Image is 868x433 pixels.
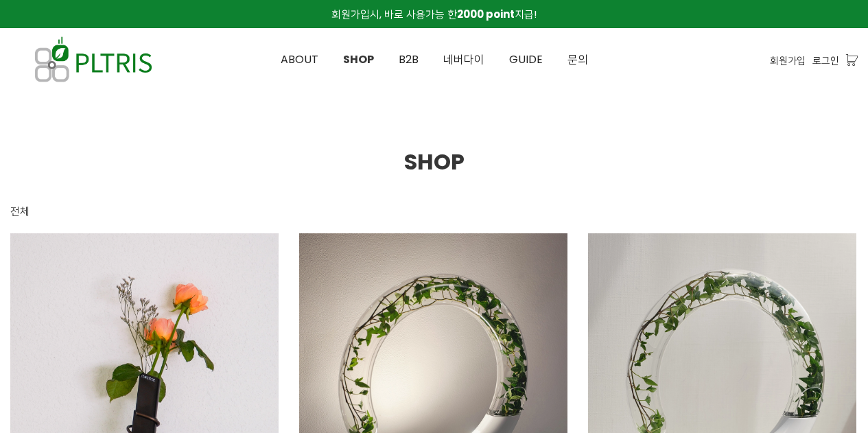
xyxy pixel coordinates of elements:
a: 네버다이 [431,29,497,91]
strong: 2000 point [457,7,515,21]
a: 회원가입 [770,53,806,68]
span: B2B [399,51,419,67]
a: 로그인 [812,53,839,68]
a: ABOUT [268,29,331,91]
a: GUIDE [497,29,555,91]
a: 문의 [555,29,600,91]
span: ABOUT [281,51,318,67]
span: GUIDE [509,51,543,67]
div: 전체 [10,203,30,220]
span: 네버다이 [443,51,484,67]
span: 회원가입시, 바로 사용가능 한 지급! [331,7,537,21]
span: SHOP [343,51,374,67]
span: SHOP [404,146,465,177]
a: B2B [386,29,431,91]
a: SHOP [331,29,386,91]
span: 문의 [567,51,588,67]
